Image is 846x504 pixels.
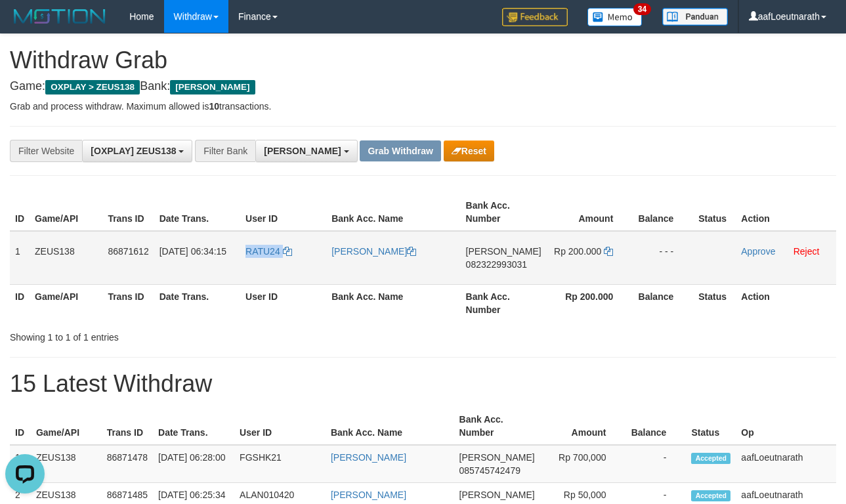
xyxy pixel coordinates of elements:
span: Accepted [691,453,730,464]
img: MOTION_logo.png [10,7,110,26]
button: [OXPLAY] ZEUS138 [82,140,192,162]
button: [PERSON_NAME] [255,140,357,162]
a: Approve [741,246,775,257]
th: Status [693,284,736,322]
td: ZEUS138 [30,231,102,285]
span: Copy 082322993031 to clipboard [466,259,527,270]
td: 1 [10,445,31,483]
span: [OXPLAY] ZEUS138 [91,146,176,156]
span: OXPLAY > ZEUS138 [45,80,140,94]
div: Filter Bank [195,140,255,162]
td: 86871478 [102,445,153,483]
span: Rp 200.000 [554,246,601,257]
th: Game/API [30,284,102,322]
th: Action [736,194,836,231]
img: Button%20Memo.svg [587,8,643,26]
span: RATU24 [245,246,280,257]
td: aafLoeutnarath [736,445,836,483]
span: Accepted [691,490,730,501]
div: Filter Website [10,140,82,162]
th: User ID [240,194,326,231]
div: Showing 1 to 1 of 1 entries [10,325,343,344]
th: Op [736,408,836,445]
button: Reset [444,140,494,161]
td: 1 [10,231,30,285]
td: Rp 700,000 [540,445,626,483]
th: User ID [234,408,326,445]
th: Bank Acc. Number [461,284,547,322]
button: Open LiveChat chat widget [5,5,45,45]
th: Status [686,408,736,445]
span: 34 [633,3,651,15]
a: Reject [793,246,820,257]
a: Copy 200000 to clipboard [604,246,613,257]
th: Amount [547,194,633,231]
a: RATU24 [245,246,292,257]
th: Balance [633,284,693,322]
th: Bank Acc. Number [454,408,540,445]
span: [PERSON_NAME] [459,452,535,463]
th: User ID [240,284,326,322]
button: Grab Withdraw [360,140,440,161]
th: ID [10,284,30,322]
a: [PERSON_NAME] [331,246,416,257]
span: [PERSON_NAME] [459,490,535,500]
td: - - - [633,231,693,285]
th: Game/API [30,194,102,231]
th: ID [10,194,30,231]
th: Date Trans. [154,284,240,322]
span: [PERSON_NAME] [264,146,341,156]
span: [PERSON_NAME] [170,80,255,94]
th: Action [736,284,836,322]
th: Bank Acc. Name [326,194,460,231]
th: Game/API [31,408,102,445]
h4: Game: Bank: [10,80,836,93]
th: Trans ID [102,194,154,231]
strong: 10 [209,101,219,112]
td: ZEUS138 [31,445,102,483]
th: Bank Acc. Name [326,408,454,445]
td: - [625,445,686,483]
th: Amount [540,408,626,445]
h1: Withdraw Grab [10,47,836,73]
span: [DATE] 06:34:15 [159,246,226,257]
th: Date Trans. [153,408,234,445]
span: [PERSON_NAME] [466,246,541,257]
th: Balance [625,408,686,445]
th: Balance [633,194,693,231]
td: [DATE] 06:28:00 [153,445,234,483]
th: Bank Acc. Name [326,284,460,322]
a: [PERSON_NAME] [331,452,406,463]
th: Rp 200.000 [547,284,633,322]
th: Trans ID [102,284,154,322]
h1: 15 Latest Withdraw [10,371,836,397]
p: Grab and process withdraw. Maximum allowed is transactions. [10,100,836,113]
th: Bank Acc. Number [461,194,547,231]
img: Feedback.jpg [502,8,568,26]
th: ID [10,408,31,445]
td: FGSHK21 [234,445,326,483]
a: [PERSON_NAME] [331,490,406,500]
th: Date Trans. [154,194,240,231]
img: panduan.png [662,8,728,26]
span: Copy 085745742479 to clipboard [459,465,520,476]
th: Status [693,194,736,231]
th: Trans ID [102,408,153,445]
span: 86871612 [108,246,148,257]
